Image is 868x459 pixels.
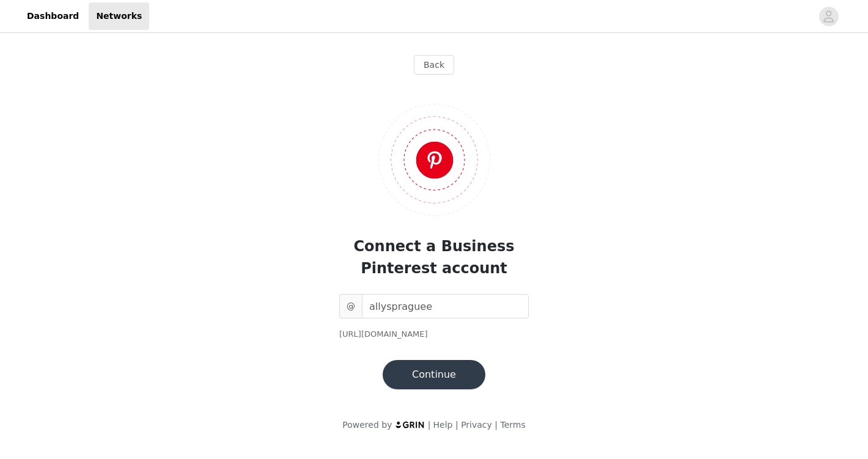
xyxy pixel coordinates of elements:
a: Dashboard [20,2,86,30]
a: Terms [500,420,525,430]
span: Powered by [342,420,392,430]
button: Back [414,55,454,75]
span: Connect a Business Pinterest account [354,238,515,277]
a: Networks [89,2,149,30]
span: | [455,420,458,430]
a: Privacy [461,420,492,430]
button: Continue [383,360,485,389]
div: avatar [823,7,834,26]
div: [URL][DOMAIN_NAME] [339,328,529,340]
img: logo [395,420,425,428]
span: @ [339,294,362,318]
span: | [428,420,431,430]
a: Help [433,420,453,430]
span: | [495,420,498,430]
input: Enter your Pinterest @username [362,294,529,318]
img: Logo [378,104,490,216]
